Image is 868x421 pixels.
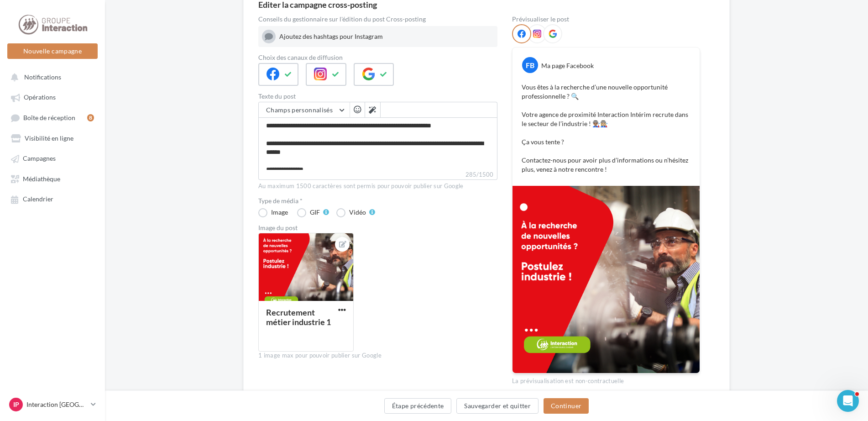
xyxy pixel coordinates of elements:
div: Image [271,209,288,216]
div: Editer la campagne cross-posting [258,0,377,9]
div: Conseils du gestionnaire sur l'édition du post Cross-posting [258,16,497,22]
span: Opérations [24,94,56,101]
a: Opérations [5,89,99,105]
a: Boîte de réception8 [5,109,99,126]
iframe: Intercom live chat [837,390,859,412]
label: 285/1500 [258,170,497,180]
label: Choix des canaux de diffusion [258,54,497,61]
a: IP Interaction [GEOGRAPHIC_DATA] [7,396,98,413]
button: Champs personnalisés [259,102,350,118]
span: Notifications [24,73,61,81]
button: Notifications [5,68,96,85]
a: Médiathèque [5,170,99,187]
div: La prévisualisation est non-contractuelle [512,374,700,385]
div: FB [522,57,538,73]
div: Prévisualiser le post [512,16,700,22]
div: Image du post [258,225,497,231]
a: Visibilité en ligne [5,130,99,146]
label: Texte du post [258,93,497,100]
div: Ma page Facebook [541,61,594,70]
p: Interaction [GEOGRAPHIC_DATA] [26,400,87,409]
span: Calendrier [23,195,53,203]
span: Boîte de réception [23,114,75,121]
button: Nouvelle campagne [7,43,98,59]
a: Calendrier [5,190,99,207]
div: Vidéo [349,209,366,216]
div: Au maximum 1500 caractères sont permis pour pouvoir publier sur Google [258,182,497,190]
span: Campagnes [23,155,56,163]
span: Champs personnalisés [266,106,333,114]
a: Campagnes [5,150,99,166]
span: Médiathèque [23,175,60,183]
button: Continuer [544,398,589,414]
label: Type de média * [258,198,497,204]
div: Recrutement métier industrie 1 [266,307,331,327]
div: 1 image max pour pouvoir publier sur Google [258,352,497,360]
div: 8 [87,114,94,121]
button: Sauvegarder et quitter [456,398,539,414]
button: Étape précédente [384,398,452,414]
div: GIF [310,209,320,216]
p: Vous êtes à la recherche d’une nouvelle opportunité professionnelle ? 🔍 Votre agence de proximité... [522,83,690,174]
span: Visibilité en ligne [25,134,73,142]
span: IP [13,400,19,409]
div: Ajoutez des hashtags pour Instagram [279,32,494,41]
